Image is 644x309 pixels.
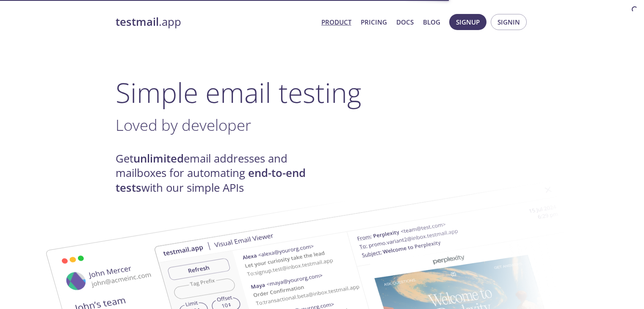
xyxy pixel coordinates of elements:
span: Signup [456,17,480,28]
h4: Get email addresses and mailboxes for automating with our simple APIs [116,152,322,195]
a: Docs [396,17,414,28]
strong: unlimited [133,151,184,166]
a: Blog [423,17,440,28]
a: Pricing [361,17,387,28]
a: Product [321,17,351,28]
span: Loved by developer [116,114,251,135]
span: Signin [498,17,520,28]
h1: Simple email testing [116,76,529,109]
a: testmail.app [116,15,315,29]
button: Signin [491,14,527,30]
strong: testmail [116,14,159,29]
button: Signup [449,14,486,30]
strong: end-to-end tests [116,166,306,195]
